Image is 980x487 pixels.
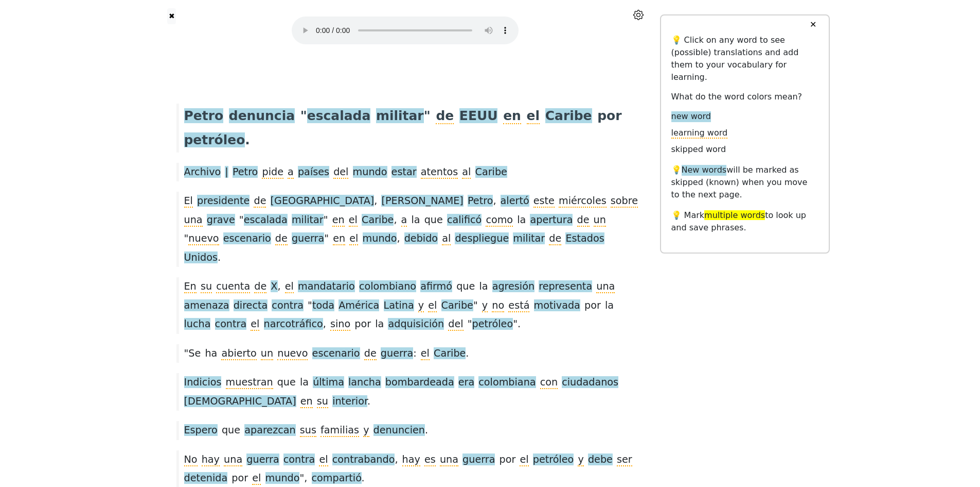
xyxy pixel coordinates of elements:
span: ". [513,318,521,331]
span: por [231,472,248,484]
span: despliegue [455,232,509,245]
span: por [354,318,371,330]
span: de [364,347,377,360]
span: en [333,232,345,245]
span: en [332,214,345,227]
span: ser [617,454,632,466]
span: la [411,214,420,226]
span: . [362,472,365,485]
span: el [349,232,358,245]
span: toda [312,299,334,312]
span: [DEMOGRAPHIC_DATA] [184,395,296,408]
span: " [239,214,244,227]
span: Unidos [184,251,218,264]
span: el [428,299,437,312]
span: colombiana [478,376,536,389]
span: X [271,280,277,293]
p: 💡 Click on any word to see (possible) translations and add them to your vocabulary for learning. [671,34,818,83]
span: guerra [462,454,495,466]
span: el [520,454,528,466]
span: Archivo [184,166,221,179]
span: Petro [233,166,258,179]
span: y [482,299,488,312]
span: en [300,395,313,408]
span: " [308,299,312,312]
span: amenaza [184,299,229,312]
span: por [584,299,601,311]
button: ✖ [167,8,176,24]
span: que [456,280,475,292]
span: este [533,195,555,208]
span: el [349,214,358,227]
span: el [251,318,259,331]
span: " [324,232,329,245]
span: a [288,166,294,179]
span: . [425,424,428,437]
span: detenida [184,472,228,485]
span: debido [404,232,438,245]
span: su [317,395,328,408]
span: multiple words [704,210,765,220]
span: " [473,299,478,312]
span: . [367,395,370,408]
span: sobre [611,195,638,208]
span: EEUU [459,108,498,124]
span: el [421,347,430,360]
span: última [313,376,344,389]
span: Indicios [184,376,222,389]
span: el [285,280,294,293]
span: adquisición [388,318,444,331]
button: ✕ [804,15,823,34]
span: guerra [292,232,324,245]
span: del [448,318,463,331]
span: , [323,318,326,331]
span: petróleo [533,454,574,466]
span: una [184,214,203,227]
span: Latina [384,299,414,312]
span: . [466,347,469,360]
span: , [394,214,397,227]
span: familias [320,424,359,437]
span: pide [262,166,283,179]
span: contra [283,454,315,466]
span: Caribe [441,299,473,312]
span: América [338,299,379,312]
span: , [493,195,496,208]
span: Caribe [545,108,592,124]
span: de [254,195,266,208]
span: la [300,376,309,388]
span: interior [332,395,367,408]
span: con [540,376,558,389]
span: que [222,424,240,436]
span: al [462,166,471,179]
span: petróleo [472,318,513,331]
span: y [578,454,583,466]
span: la [375,318,384,330]
span: [PERSON_NAME] [381,195,463,208]
span: muestran [226,376,273,389]
span: la [479,280,488,292]
span: sino [330,318,350,331]
span: de [436,108,454,124]
span: ", [299,472,307,485]
span: " [184,347,189,360]
span: y [418,299,424,312]
span: en [503,108,521,124]
span: narcotráfico [264,318,323,331]
span: presidente [197,195,250,208]
span: nuevo [188,232,219,245]
span: la [517,214,526,226]
span: Estados [565,232,604,245]
span: sus [300,424,316,437]
span: de [577,214,590,227]
span: , [374,195,377,208]
span: En [184,280,197,293]
span: Petro [468,195,493,208]
span: Espero [184,424,218,437]
span: hay [402,454,420,466]
span: escenario [312,347,360,360]
span: de [254,280,266,293]
span: debe [588,454,613,466]
span: aparezcan [244,424,296,437]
